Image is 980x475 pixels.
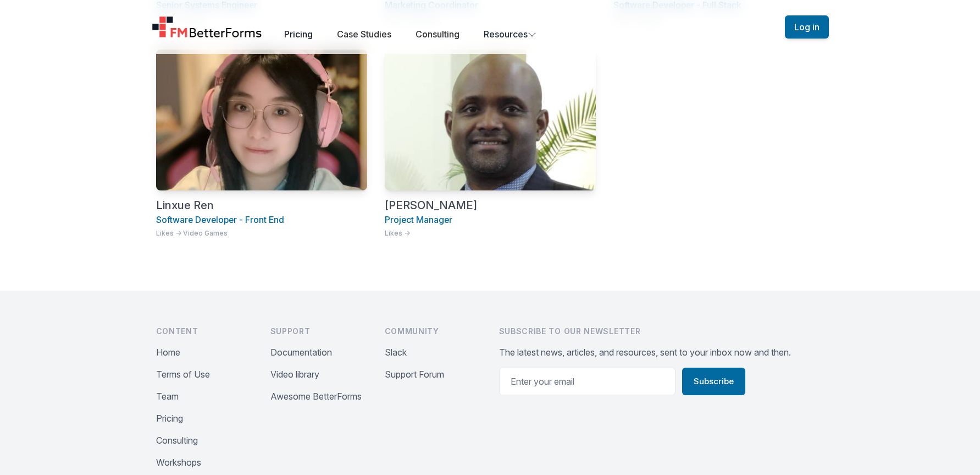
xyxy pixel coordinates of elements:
p: Likes -> Video Games [156,229,367,238]
h4: Community [385,326,481,337]
button: Subscribe [682,368,745,395]
h4: Subscribe to our newsletter [499,326,824,337]
button: Team [156,390,179,403]
button: Terms of Use [156,368,210,381]
h4: Support [270,326,367,337]
p: The latest news, articles, and resources, sent to your inbox now and then. [499,346,824,359]
p: Project Manager [385,214,596,227]
a: Pricing [284,29,313,40]
button: Awesome BetterForms [270,390,362,403]
a: Case Studies [337,29,391,40]
h4: Content [156,326,253,337]
button: Documentation [270,346,332,359]
a: Consulting [416,29,459,40]
p: Software Developer - Front End [156,214,367,227]
button: Workshops [156,456,201,469]
button: Support Forum [385,368,444,381]
button: Video library [270,368,319,381]
a: Home [152,16,263,38]
h3: [PERSON_NAME] [385,199,596,211]
button: Slack [385,346,407,359]
h3: Linxue Ren [156,199,367,211]
p: Likes -> [385,229,596,238]
button: Resources [484,28,536,41]
button: Home [156,346,180,359]
input: Email address [499,368,676,395]
button: Consulting [156,434,198,447]
button: Pricing [156,412,183,425]
nav: Global [139,13,842,41]
button: Log in [785,15,829,39]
